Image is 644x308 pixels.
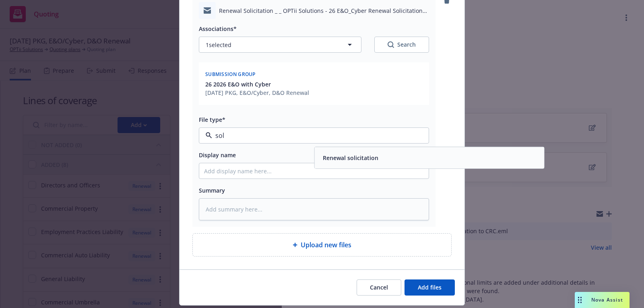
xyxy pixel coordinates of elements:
div: Upload new files [192,233,452,257]
span: Upload new files [301,240,351,250]
button: Nova Assist [575,292,630,308]
span: Nova Assist [591,296,623,303]
div: Drag to move [575,292,585,308]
